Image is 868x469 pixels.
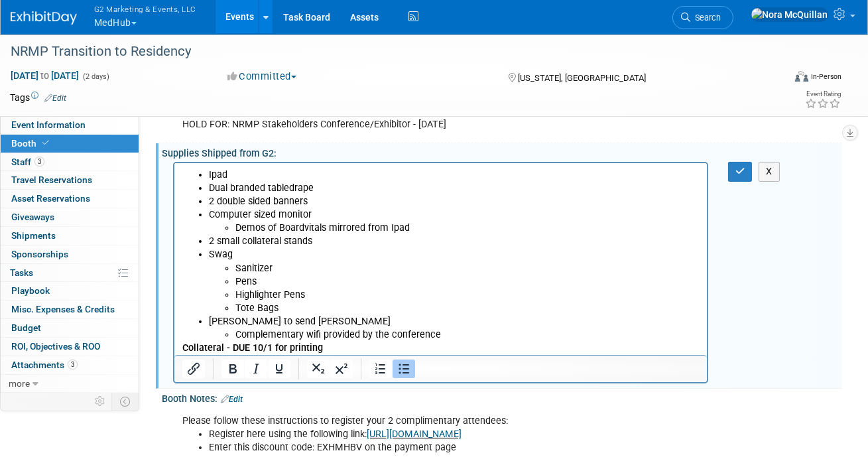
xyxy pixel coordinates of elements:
button: Committed [223,70,302,84]
span: Staff [11,157,44,167]
td: Tags [10,91,66,104]
span: Playbook [11,285,50,296]
button: Subscript [307,360,330,378]
a: Tasks [1,264,139,282]
button: Underline [268,360,290,378]
span: Search [690,13,721,23]
span: Giveaways [11,212,54,222]
div: In-Person [810,72,841,82]
a: Staff3 [1,153,139,171]
a: Misc. Expenses & Credits [1,301,139,318]
span: Booth [11,138,52,149]
a: Travel Reservations [1,171,139,189]
iframe: Rich Text Area [174,163,707,355]
span: to [38,70,51,81]
a: [URL][DOMAIN_NAME] [367,429,462,440]
span: Asset Reservations [11,193,90,204]
img: Format-Inperson.png [795,71,808,82]
span: G2 Marketing & Events, LLC [94,2,196,16]
a: Search [672,6,733,29]
td: Toggle Event Tabs [112,393,139,410]
span: [US_STATE], [GEOGRAPHIC_DATA] [518,73,646,83]
span: Travel Reservations [11,174,92,185]
span: Misc. Expenses & Credits [11,304,115,314]
img: ExhibitDay [11,11,77,25]
button: Numbered list [369,360,392,378]
span: Tasks [10,267,33,278]
button: Superscript [330,360,353,378]
button: Italic [245,360,267,378]
span: 3 [34,157,44,167]
span: ROI, Objectives & ROO [11,341,100,352]
a: Attachments3 [1,356,139,374]
a: Edit [221,395,243,404]
a: Playbook [1,282,139,300]
li: Enter this discount code: EXHMHBV on the payment page [209,441,700,454]
a: Event Information [1,116,139,134]
a: Sponsorships [1,245,139,263]
button: Insert/edit link [182,360,205,378]
span: 3 [68,360,78,369]
a: more [1,375,139,393]
button: Bold [221,360,244,378]
div: NRMP Transition to Residency [6,40,771,64]
div: Booth Notes: [162,389,841,406]
span: Attachments [11,360,78,370]
button: X [759,162,780,181]
span: more [9,378,30,389]
td: Personalize Event Tab Strip [89,393,112,410]
i: Booth reservation complete [42,139,49,147]
div: Event Format [719,69,841,89]
a: Booth [1,135,139,153]
span: Event Information [11,119,86,130]
img: Nora McQuillan [751,7,828,22]
a: Asset Reservations [1,190,139,208]
div: Supplies Shipped from G2: [162,143,841,160]
span: (2 days) [82,72,109,81]
a: Shipments [1,227,139,245]
div: Event Rating [805,91,841,98]
li: Register here using the following link: [209,428,700,441]
a: Budget [1,319,139,337]
span: Sponsorships [11,249,68,259]
span: Budget [11,322,41,333]
span: [DATE] [DATE] [10,70,80,82]
a: Giveaways [1,208,139,226]
button: Bullet list [393,360,415,378]
a: Edit [44,94,66,103]
span: Shipments [11,230,56,241]
a: ROI, Objectives & ROO [1,338,139,356]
